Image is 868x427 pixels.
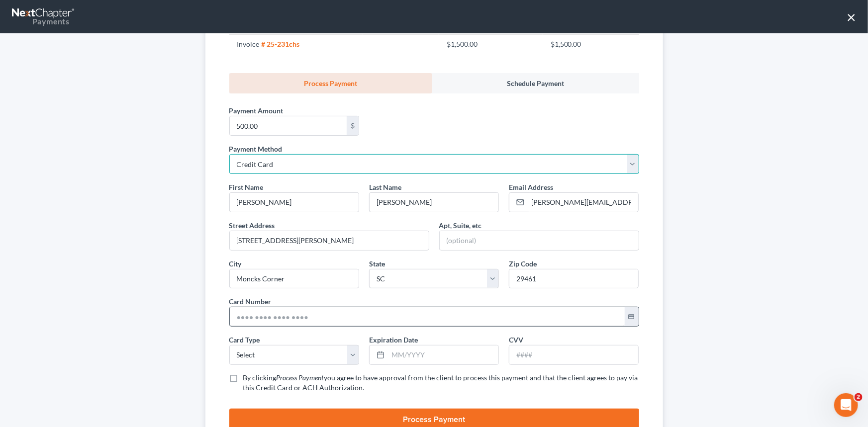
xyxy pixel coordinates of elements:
span: Card Number [229,297,272,306]
span: Last Name [369,183,401,191]
input: 0.00 [230,116,347,135]
input: #### [509,345,638,364]
div: Payments [12,16,69,27]
input: -- [230,193,359,212]
td: $1,500.00 [439,34,543,53]
input: (optional) [440,231,639,250]
i: Process Payment [277,373,324,382]
span: 2 [855,393,863,401]
input: Enter address... [230,231,429,250]
input: ●●●● ●●●● ●●●● ●●●● [230,307,625,326]
span: City [229,259,242,268]
i: credit_card [628,313,635,320]
a: Payments [12,5,76,29]
span: Apt, Suite, etc [439,221,482,230]
input: MM/YYYY [388,345,498,364]
span: you agree to have approval from the client to process this payment and that the client agrees to ... [243,373,638,392]
span: Expiration Date [369,336,418,344]
input: XXXXX [509,269,638,288]
span: Street Address [229,221,275,230]
strong: # 25-231chs [262,40,300,48]
span: Invoice [237,40,260,48]
span: Payment Method [229,145,283,153]
input: Enter email... [528,193,638,212]
button: × [847,9,856,25]
span: Email Address [509,183,553,191]
a: Process Payment [229,73,432,93]
span: Payment Amount [229,106,284,115]
span: Zip Code [509,259,537,268]
a: Schedule Payment [432,73,639,93]
input: Enter city... [230,269,359,288]
span: By clicking [243,373,277,382]
span: State [369,259,385,268]
span: First Name [229,183,264,191]
input: -- [370,193,498,212]
span: CVV [509,336,523,344]
td: $1,500.00 [543,34,639,53]
span: Card Type [229,336,260,344]
iframe: Intercom live chat [834,393,858,417]
div: $ [347,116,359,135]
